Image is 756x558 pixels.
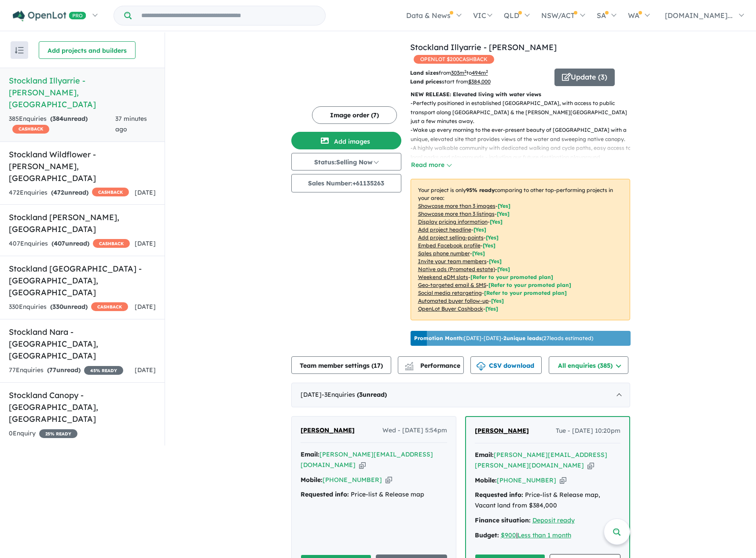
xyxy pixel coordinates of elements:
[475,490,620,511] div: Price-list & Release map, Vacant land from $384,000
[485,305,498,312] span: [Yes]
[475,516,531,524] strong: Finance situation:
[497,476,556,484] a: [PHONE_NUMBER]
[15,47,24,54] img: sort.svg
[39,41,136,59] button: Add projects and builders
[489,258,502,265] span: [ Yes ]
[414,334,593,342] p: [DATE] - [DATE] - ( 27 leads estimated)
[418,290,482,296] u: Social media retargeting
[52,115,63,123] span: 384
[9,365,123,376] div: 77 Enquir ies
[291,153,401,170] button: Status:Selling Now
[503,335,542,341] b: 2 unique leads
[475,531,499,539] strong: Budget:
[549,356,628,374] button: All enquiries (385)
[50,115,88,123] strong: ( unread)
[398,356,464,374] button: Performance
[9,149,156,184] h5: Stockland Wildflower - [PERSON_NAME] , [GEOGRAPHIC_DATA]
[491,297,504,304] span: [Yes]
[410,42,557,52] a: Stockland Illyarrie - [PERSON_NAME]
[9,389,156,425] h5: Stockland Canopy - [GEOGRAPHIC_DATA] , [GEOGRAPHIC_DATA]
[554,69,615,86] button: Update (3)
[312,106,397,124] button: Image order (7)
[410,78,442,85] b: Land prices
[53,188,64,196] span: 472
[418,242,481,249] u: Embed Facebook profile
[484,290,567,296] span: [Refer to your promoted plan]
[488,282,571,288] span: [Refer to your promoted plan]
[9,114,115,135] div: 385 Enquir ies
[359,460,366,470] button: Copy
[497,266,510,272] span: [Yes]
[322,391,387,399] span: - 3 Enquir ies
[418,226,471,233] u: Add project headline
[587,461,594,470] button: Copy
[323,476,382,484] a: [PHONE_NUMBER]
[9,302,128,312] div: 330 Enquir ies
[497,210,510,217] span: [ Yes ]
[418,266,495,272] u: Native ads (Promoted estate)
[472,250,485,257] span: [ Yes ]
[411,160,452,170] button: Read more
[12,125,49,134] span: CASHBACK
[291,356,391,374] button: Team member settings (17)
[92,188,129,196] span: CASHBACK
[556,426,620,436] span: Tue - [DATE] 10:20pm
[359,391,363,399] span: 3
[13,11,86,22] img: Openlot PRO Logo White
[532,516,575,524] a: Deposit ready
[473,226,486,233] span: [ Yes ]
[477,362,485,371] img: download icon
[475,427,529,435] span: [PERSON_NAME]
[411,144,637,162] p: - A highly walkable community with dedicated walking and cycle paths, easy access to local parks ...
[418,274,468,280] u: Weekend eDM slots
[9,428,77,439] div: 0 Enquir y
[414,55,494,64] span: OPENLOT $ 200 CASHBACK
[475,476,497,484] strong: Mobile:
[470,274,553,280] span: [Refer to your promoted plan]
[475,451,494,459] strong: Email:
[9,326,156,362] h5: Stockland Nara - [GEOGRAPHIC_DATA] , [GEOGRAPHIC_DATA]
[51,188,88,196] strong: ( unread)
[517,531,571,539] u: Less than 1 month
[411,99,637,126] p: - Perfectly positioned in established [GEOGRAPHIC_DATA], with access to public transport along [G...
[406,362,460,370] span: Performance
[91,302,128,311] span: CASHBACK
[84,366,123,375] span: 45 % READY
[486,69,488,74] sup: 2
[501,531,516,539] a: $900
[414,335,464,341] b: Promotion Month:
[291,174,401,192] button: Sales Number:+61135263
[301,489,447,500] div: Price-list & Release map
[93,239,130,248] span: CASHBACK
[301,476,323,484] strong: Mobile:
[418,210,495,217] u: Showcase more than 3 listings
[475,530,620,541] div: |
[301,425,355,436] a: [PERSON_NAME]
[54,239,65,247] span: 407
[418,305,483,312] u: OpenLot Buyer Cashback
[374,362,381,370] span: 17
[560,476,566,485] button: Copy
[464,69,466,74] sup: 2
[115,115,147,133] span: 37 minutes ago
[490,218,503,225] span: [ Yes ]
[410,69,548,77] p: from
[382,425,447,436] span: Wed - [DATE] 5:54pm
[411,179,630,320] p: Your project is only comparing to other top-performing projects in your area: - - - - - - - - - -...
[357,391,387,399] strong: ( unread)
[418,258,487,265] u: Invite your team members
[301,450,319,458] strong: Email:
[418,250,470,257] u: Sales phone number
[9,188,129,198] div: 472 Enquir ies
[9,239,130,249] div: 407 Enquir ies
[483,242,495,249] span: [ Yes ]
[475,491,523,499] strong: Requested info:
[486,234,499,241] span: [ Yes ]
[466,187,495,193] b: 95 % ready
[418,203,495,209] u: Showcase more than 3 images
[301,426,355,434] span: [PERSON_NAME]
[135,239,156,247] span: [DATE]
[9,263,156,298] h5: Stockland [GEOGRAPHIC_DATA] - [GEOGRAPHIC_DATA] , [GEOGRAPHIC_DATA]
